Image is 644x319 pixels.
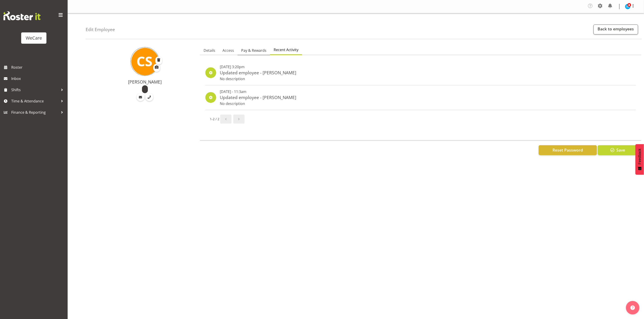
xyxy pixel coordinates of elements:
[11,98,59,104] span: Time & Attendance
[241,48,266,53] span: Pay & Rewards
[552,147,583,153] span: Reset Password
[220,89,296,94] p: [DATE] - 11:3am
[220,94,296,101] p: Updated employee - [PERSON_NAME]
[274,47,298,52] span: Recent Activity
[222,48,234,53] span: Access
[630,305,635,310] img: help-xxl-2.png
[233,115,245,124] a: Next page
[616,147,625,153] span: Save
[11,109,59,116] span: Finance & Reporting
[95,79,195,84] h4: [PERSON_NAME]
[220,64,296,70] p: [DATE] 3:20pm
[220,115,231,124] a: Previous page
[145,93,153,101] a: Call Employee
[26,35,42,41] div: WeCare
[3,11,41,20] img: Rosterit website logo
[137,93,144,101] a: Email Employee
[594,25,638,34] a: Back to employees
[625,4,630,9] img: sarah-lamont10911.jpg
[11,64,65,71] span: Roster
[204,48,215,53] span: Details
[210,117,219,121] small: 1-2 / 2
[638,149,642,164] span: Feedback
[539,145,597,155] button: Reset Password
[598,145,639,155] button: Save
[220,76,296,81] p: No description
[11,86,59,93] span: Shifts
[11,75,65,82] span: Inbox
[635,144,644,175] button: Feedback - Show survey
[86,27,115,32] h4: Edit Employee
[131,47,159,76] img: catherine-stewart11254.jpg
[220,101,296,106] p: No description
[220,70,296,76] p: Updated employee - [PERSON_NAME]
